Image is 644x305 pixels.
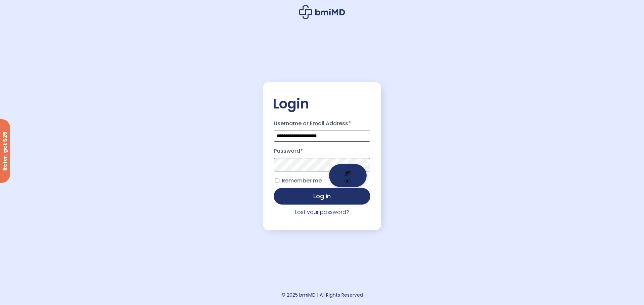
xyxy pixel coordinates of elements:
[282,177,322,184] span: Remember me
[273,95,371,112] h2: Login
[281,290,363,300] div: © 2025 bmiMD | All Rights Reserved
[275,178,279,182] input: Remember me
[274,118,370,129] label: Username or Email Address
[274,146,370,156] label: Password
[274,188,370,205] button: Log in
[329,164,367,187] button: Show password
[295,208,349,216] a: Lost your password?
